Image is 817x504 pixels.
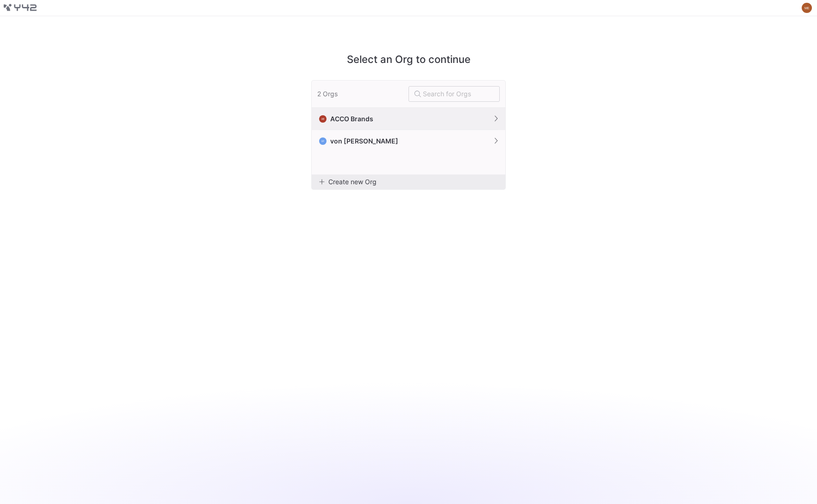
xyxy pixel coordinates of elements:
h3: Select an Org to continue [311,53,506,65]
span: von [PERSON_NAME] [330,137,398,145]
button: Create new Org [312,174,505,189]
input: Search for Orgs [423,90,494,98]
div: AB [319,115,327,123]
button: ABACCO Brands [312,108,505,130]
div: VF [319,137,327,145]
button: VFvon [PERSON_NAME] [312,130,505,152]
span: ACCO Brands [330,115,373,123]
button: ME [801,2,812,13]
p: 2 Orgs [317,90,403,98]
span: Create new Org [328,178,377,186]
